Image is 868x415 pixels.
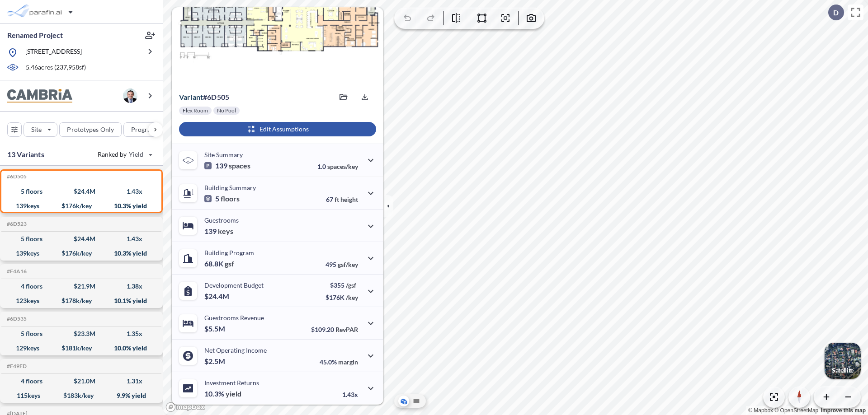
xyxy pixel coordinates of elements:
[204,314,264,322] p: Guestrooms Revenue
[179,93,229,102] p: # 6d505
[7,89,72,103] img: BrandImage
[335,326,358,333] span: RevPAR
[833,9,839,17] p: D
[325,281,358,289] p: $355
[225,259,234,268] span: gsf
[129,150,144,159] span: Yield
[24,122,57,137] button: Site
[226,389,241,398] span: yield
[7,149,44,160] p: 13 Variants
[5,221,27,227] h5: Click to copy the code
[338,358,358,366] span: margin
[90,147,158,162] button: Ranked by Yield
[342,391,358,398] p: 1.43x
[204,259,234,268] p: 68.8K
[179,122,376,136] button: Edit Assumptions
[327,163,358,170] span: spaces/key
[204,249,254,256] p: Building Program
[204,194,240,203] p: 5
[5,268,27,275] h5: Click to copy the code
[204,216,239,224] p: Guestrooms
[317,163,358,170] p: 1.0
[25,47,82,58] p: [STREET_ADDRESS]
[311,326,358,333] p: $109.20
[204,389,241,398] p: 10.3%
[221,194,240,203] span: floors
[832,367,854,374] p: Satellite
[165,402,205,412] a: Mapbox homepage
[204,346,267,354] p: Net Operating Income
[346,281,356,289] span: /gsf
[320,358,358,366] p: 45.0%
[411,396,422,406] button: Site Plan
[335,196,339,203] span: ft
[183,107,208,114] p: Flex Room
[123,122,172,137] button: Program
[179,93,203,101] span: Variant
[398,396,409,406] button: Aerial View
[204,227,233,236] p: 139
[325,294,358,301] p: $176K
[325,261,358,268] p: 495
[131,125,156,134] p: Program
[821,407,866,414] a: Improve this map
[218,227,233,236] span: keys
[5,363,27,369] h5: Click to copy the code
[204,292,231,301] p: $24.4M
[204,184,256,191] p: Building Summary
[204,379,259,387] p: Investment Returns
[774,407,818,414] a: OpenStreetMap
[5,173,27,180] h5: Click to copy the code
[26,63,86,73] p: 5.46 acres ( 237,958 sf)
[204,161,250,170] p: 139
[7,30,63,40] p: Renamed Project
[338,261,358,268] span: gsf/key
[31,125,42,134] p: Site
[5,316,27,322] h5: Click to copy the code
[204,281,264,289] p: Development Budget
[748,407,773,414] a: Mapbox
[825,343,861,379] button: Switcher ImageSatellite
[123,89,137,103] img: user logo
[204,357,226,366] p: $2.5M
[204,151,243,159] p: Site Summary
[326,196,358,203] p: 67
[340,196,358,203] span: height
[217,107,236,114] p: No Pool
[204,324,226,333] p: $5.5M
[825,343,861,379] img: Switcher Image
[229,161,250,170] span: spaces
[67,125,114,134] p: Prototypes Only
[59,122,122,137] button: Prototypes Only
[346,294,358,301] span: /key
